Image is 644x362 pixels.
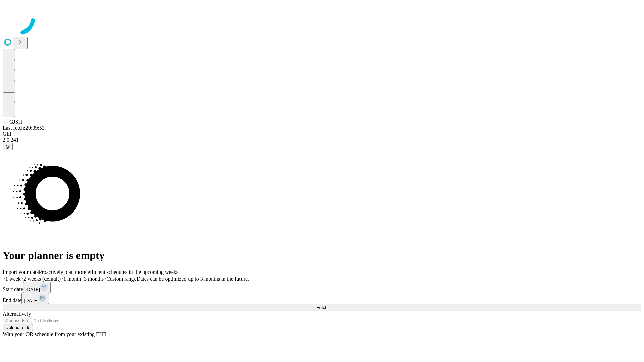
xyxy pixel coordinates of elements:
[3,143,13,150] button: @
[21,293,49,304] button: [DATE]
[39,269,180,275] span: Proactively plan more efficient schedules in the upcoming weeks.
[3,282,641,293] div: Start date
[3,304,641,311] button: Fetch
[23,276,61,282] span: 2 weeks (default)
[9,119,22,125] span: GJSH
[84,276,104,282] span: 3 months
[3,137,641,143] div: 2.0.241
[3,269,39,275] span: Import your data
[316,305,327,310] span: Fetch
[3,125,45,131] span: Last fetch: 20:09:53
[3,311,31,317] span: Alternatively
[3,131,641,137] div: GEI
[5,276,21,282] span: 1 week
[26,287,40,292] span: [DATE]
[3,249,641,262] h1: Your planner is empty
[24,298,38,303] span: [DATE]
[3,293,641,304] div: End date
[5,144,10,149] span: @
[63,276,81,282] span: 1 month
[137,276,249,282] span: Dates can be optimized up to 3 months in the future.
[3,324,33,331] button: Upload a file
[3,331,107,337] span: With your OR schedule from your existing EHR
[23,282,51,293] button: [DATE]
[106,276,136,282] span: Custom range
